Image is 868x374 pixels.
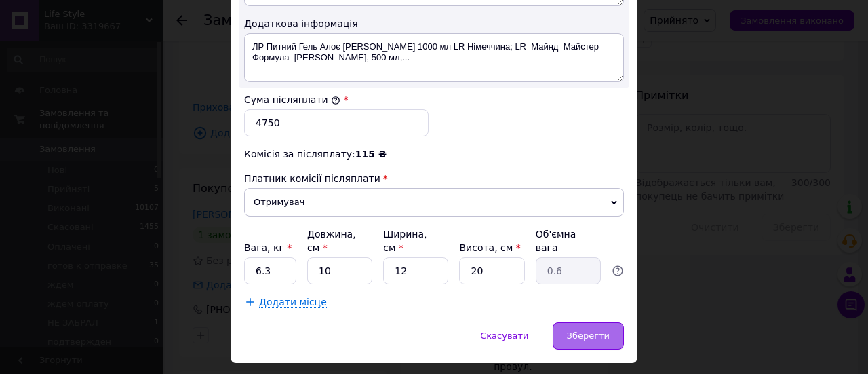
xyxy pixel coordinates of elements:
[244,33,624,82] textarea: ЛР Питний Гель Алоє [PERSON_NAME] 1000 мл LR Німеччина; LR Майнд Майстер Формула [PERSON_NAME], 5...
[480,331,528,341] span: Скасувати
[244,188,624,217] span: Отримувач
[259,297,327,308] span: Додати місце
[244,147,624,161] div: Комісія за післяплату:
[244,242,292,253] label: Вага, кг
[244,173,380,184] span: Платник комісії післяплати
[383,229,427,253] label: Ширина, см
[459,242,520,253] label: Висота, см
[567,331,610,341] span: Зберегти
[244,94,340,105] label: Сума післяплати
[244,17,624,31] div: Додаткова інформація
[355,149,387,160] span: 115 ₴
[307,229,356,253] label: Довжина, см
[536,227,601,255] div: Об'ємна вага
